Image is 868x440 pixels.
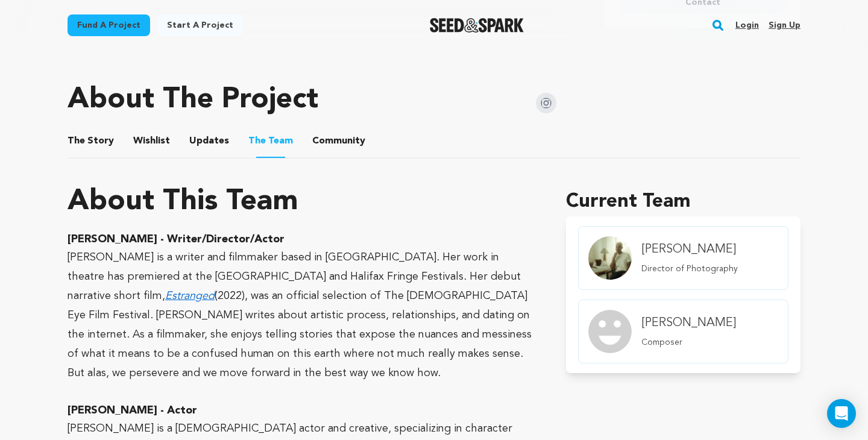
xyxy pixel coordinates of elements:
span: The [68,134,85,148]
h3: [PERSON_NAME] - Actor [68,402,537,419]
a: member.name Profile [578,300,788,363]
p: Director of Photography [641,263,738,275]
span: Community [312,134,365,148]
p: Composer [641,336,736,348]
h1: About This Team [68,187,298,216]
h1: Current Team [566,187,800,216]
img: Seed&Spark Instagram Icon [536,93,556,113]
a: member.name Profile [578,226,788,290]
a: Sign up [769,16,800,35]
p: [PERSON_NAME] is a writer and filmmaker based in [GEOGRAPHIC_DATA]. Her work in theatre has premi... [68,248,537,383]
span: Updates [189,134,229,148]
a: Login [735,16,759,35]
a: Estranged [165,291,215,301]
h4: [PERSON_NAME] [641,241,738,258]
span: Wishlist [133,134,170,148]
a: Start a project [157,14,243,36]
span: The [248,134,266,148]
h1: About The Project [68,86,318,115]
a: Fund a project [68,14,150,36]
img: Team Image [588,236,632,280]
strong: [PERSON_NAME] - Writer/Director/Actor [68,234,285,245]
img: Team Image [588,310,632,353]
div: Open Intercom Messenger [827,399,856,428]
h4: [PERSON_NAME] [641,315,736,332]
a: Seed&Spark Homepage [430,18,524,33]
img: Seed&Spark Logo Dark Mode [430,18,524,33]
span: Story [68,134,114,148]
span: Team [248,134,293,148]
